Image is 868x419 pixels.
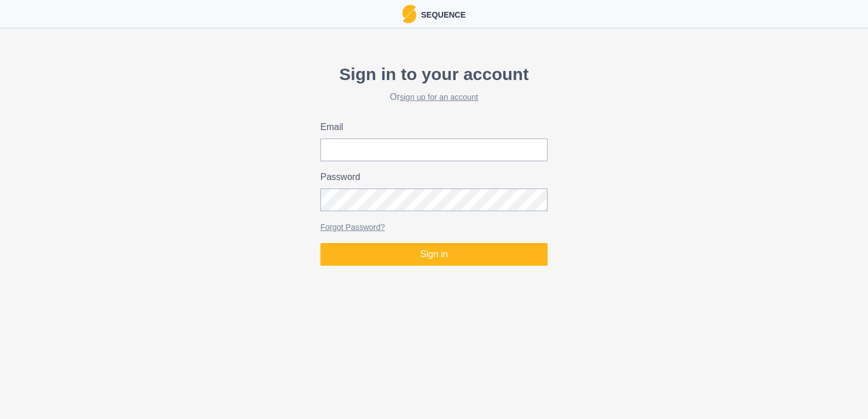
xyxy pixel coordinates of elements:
h2: Or [320,91,548,102]
button: Sign in [320,243,548,266]
label: Email [320,120,541,134]
img: Logo [402,5,416,23]
a: LogoSequence [402,5,466,23]
a: sign up for an account [400,93,478,102]
p: Sign in to your account [320,61,548,87]
a: Forgot Password? [320,223,385,232]
label: Password [320,170,541,184]
p: Sequence [416,7,466,21]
